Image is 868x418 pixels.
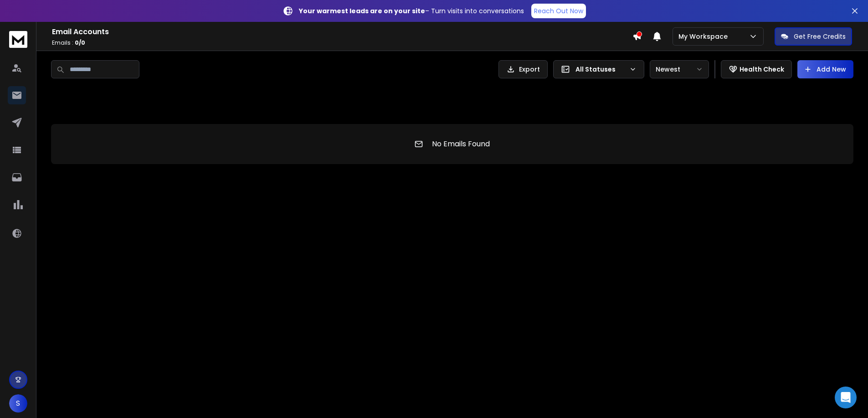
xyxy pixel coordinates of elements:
[52,39,632,46] p: Emails :
[432,139,490,150] p: No Emails Found
[721,60,792,78] button: Health Check
[9,394,27,413] button: S
[650,60,709,78] button: Newest
[794,32,846,41] p: Get Free Credits
[299,6,425,15] strong: Your warmest leads are on your site
[775,27,852,46] button: Get Free Credits
[52,26,632,37] h1: Email Accounts
[740,65,784,74] p: Health Check
[797,60,853,78] button: Add New
[75,39,85,46] span: 0 / 0
[498,60,548,78] button: Export
[835,387,857,408] div: Open Intercom Messenger
[678,32,731,41] p: My Workspace
[9,31,27,48] img: logo
[531,4,586,18] a: Reach Out Now
[534,6,583,15] p: Reach Out Now
[299,6,524,15] p: – Turn visits into conversations
[575,65,626,74] p: All Statuses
